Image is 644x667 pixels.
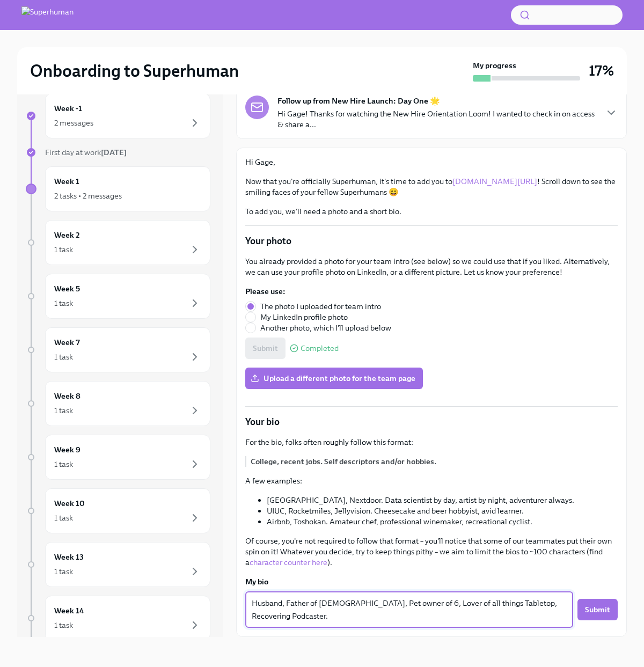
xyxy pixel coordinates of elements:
[267,516,618,527] li: Airbnb, Toshokan. Amateur chef, professional winemaker, recreational cyclist.
[54,512,73,523] div: 1 task
[54,566,73,577] div: 1 task
[26,220,210,265] a: Week 21 task
[267,495,618,505] li: [GEOGRAPHIC_DATA], Nextdoor. Data scientist by day, artist by night, adventurer always.
[26,435,210,480] a: Week 91 task
[245,256,618,277] p: You already provided a photo for your team intro (see below) so we could use that if you liked. A...
[277,108,596,130] p: Hi Gage! Thanks for watching the New Hire Orientation Loom! I wanted to check in on access & shar...
[26,381,210,426] a: Week 81 task
[267,505,618,516] li: UIUC, Rocketmiles, Jellyvision. Cheesecake and beer hobbyist, avid learner.
[26,166,210,211] a: Week 12 tasks • 2 messages
[54,298,73,309] div: 1 task
[54,336,80,348] h6: Week 7
[54,190,122,201] div: 2 tasks • 2 messages
[54,283,80,295] h6: Week 5
[251,457,436,466] strong: College, recent jobs. Self descriptors and/or hobbies.
[260,301,381,312] span: The photo I uploaded for team intro
[473,60,516,71] strong: My progress
[54,351,73,362] div: 1 task
[260,322,391,333] span: Another photo, which I'll upload below
[26,596,210,641] a: Week 141 task
[245,368,423,389] label: Upload a different photo for the team page
[101,148,127,157] strong: [DATE]
[54,497,85,509] h6: Week 10
[245,415,618,428] p: Your bio
[54,390,80,402] h6: Week 8
[21,6,74,24] img: Superhuman
[54,244,73,255] div: 1 task
[45,148,127,157] span: First day at work
[245,437,618,448] p: For the bio, folks often roughly follow this format:
[54,405,73,416] div: 1 task
[260,312,348,322] span: My LinkedIn profile photo
[277,96,440,106] strong: Follow up from New Hire Launch: Day One 🌟
[245,157,618,167] p: Hi Gage,
[585,604,610,615] span: Submit
[245,286,400,297] label: Please use:
[54,102,82,114] h6: Week -1
[54,229,80,241] h6: Week 2
[452,177,537,186] a: [DOMAIN_NAME][URL]
[589,61,614,80] h3: 17%
[26,488,210,533] a: Week 101 task
[26,327,210,372] a: Week 71 task
[54,175,79,187] h6: Week 1
[245,475,618,486] p: A few examples:
[54,459,73,470] div: 1 task
[245,536,618,568] p: Of course, you're not required to follow that format – you'll notice that some of our teammates p...
[577,599,618,620] button: Submit
[245,576,618,587] label: My bio
[54,444,80,456] h6: Week 9
[252,597,567,622] textarea: Husband, Father of [DEMOGRAPHIC_DATA], Pet owner of 6, Lover of all things Tabletop, Recovering P...
[250,558,327,567] a: character counter here
[26,542,210,587] a: Week 131 task
[30,60,239,82] h2: Onboarding to Superhuman
[26,274,210,319] a: Week 51 task
[54,551,84,563] h6: Week 13
[245,234,618,247] p: Your photo
[26,93,210,138] a: Week -12 messages
[301,345,339,353] span: Completed
[245,176,618,197] p: Now that you're officially Superhuman, it's time to add you to ! Scroll down to see the smiling f...
[245,206,618,217] p: To add you, we'll need a photo and a short bio.
[253,373,415,384] span: Upload a different photo for the team page
[54,620,73,631] div: 1 task
[26,147,210,158] a: First day at work[DATE]
[54,605,84,617] h6: Week 14
[54,118,93,128] div: 2 messages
